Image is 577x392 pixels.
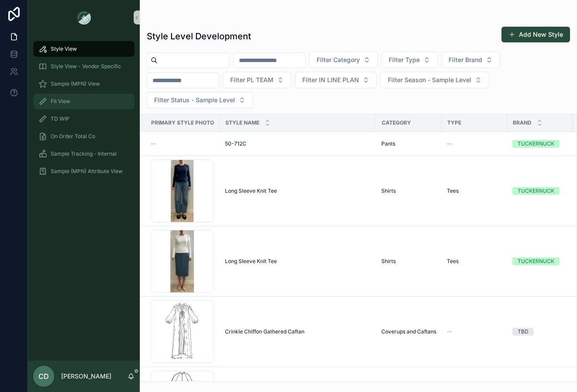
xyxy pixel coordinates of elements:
a: Pants [381,140,436,147]
span: Brand [513,119,532,126]
a: Fit View [33,94,135,109]
button: Add New Style [501,27,570,42]
img: App logo [77,10,91,24]
span: Sample Tracking - Internal [51,150,117,157]
a: TUCKERNUCK [512,140,567,148]
button: Select Button [381,52,438,68]
a: Shirts [381,187,436,194]
span: Filter IN LINE PLAN [302,76,359,84]
a: TBD [512,328,567,336]
a: TUCKERNUCK [512,257,567,265]
span: Long Sleeve Knit Tee [225,187,277,194]
span: Filter Season - Sample Level [388,76,471,84]
span: Crinkle Chiffon Gathered Caftan [225,328,304,335]
div: TBD [518,328,529,336]
span: Style View [51,45,77,52]
a: Style View [33,41,135,57]
a: Long Sleeve Knit Tee [225,187,371,194]
span: Style View - Vendor Specific [51,63,121,70]
a: TD WIP [33,111,135,127]
span: Primary Style Photo [151,119,214,126]
span: Pants [381,140,395,147]
span: Long Sleeve Knit Tee [225,258,277,265]
span: -- [447,140,452,147]
button: Select Button [309,52,378,68]
span: -- [447,328,452,335]
a: 50-712C [225,140,371,147]
button: Select Button [223,72,291,88]
a: Sample (MPN) View [33,76,135,92]
span: Tees [447,187,459,194]
button: Select Button [147,92,253,108]
span: Style Name [225,119,259,126]
button: Select Button [295,72,377,88]
a: -- [447,328,502,335]
button: Select Button [441,52,500,68]
span: Sample (MPN) Attribute View [51,168,123,175]
div: scrollable content [28,35,140,191]
span: Type [447,119,461,126]
span: Filter Brand [449,56,482,64]
span: -- [151,140,156,147]
a: TUCKERNUCK [512,187,567,195]
span: 50-712C [225,140,246,147]
a: Style View - Vendor Specific [33,59,135,74]
p: [PERSON_NAME] [61,372,111,381]
span: CD [38,371,49,382]
span: Filter PL TEAM [230,76,273,84]
div: TUCKERNUCK [518,187,554,195]
span: Sample (MPN) View [51,80,100,87]
span: TD WIP [51,115,69,122]
div: TUCKERNUCK [518,140,554,148]
a: Crinkle Chiffon Gathered Caftan [225,328,371,335]
a: Sample (MPN) Attribute View [33,163,135,179]
button: Select Button [380,72,489,88]
a: Coverups and Caftans [381,328,436,335]
span: Filter Status - Sample Level [154,96,235,104]
a: On Order Total Co [33,128,135,144]
a: Shirts [381,258,436,265]
span: Filter Type [389,56,420,64]
span: Shirts [381,187,396,194]
span: Fit View [51,98,70,105]
span: Tees [447,258,459,265]
a: Tees [447,187,502,194]
a: Sample Tracking - Internal [33,146,135,162]
span: Shirts [381,258,396,265]
h1: Style Level Development [147,30,251,42]
a: Tees [447,258,502,265]
a: -- [447,140,502,147]
a: Long Sleeve Knit Tee [225,258,371,265]
span: On Order Total Co [51,133,95,140]
span: Filter Category [317,56,360,64]
a: -- [151,140,214,147]
span: Category [382,119,411,126]
div: TUCKERNUCK [518,257,554,265]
